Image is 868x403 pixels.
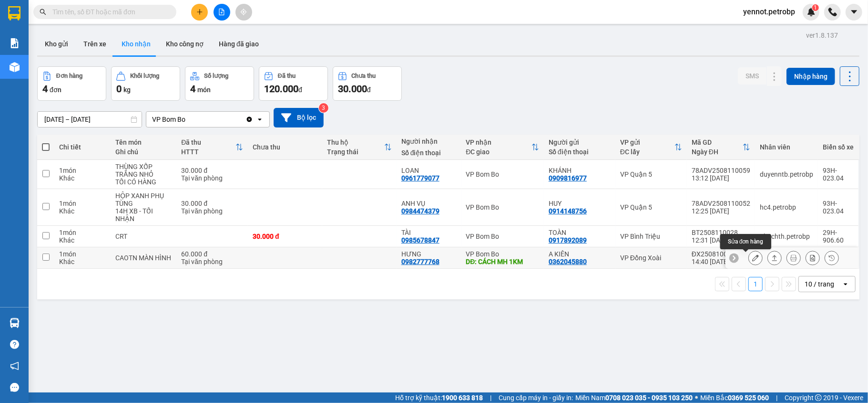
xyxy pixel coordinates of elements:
[466,148,531,156] div: ĐC giao
[10,383,19,392] span: message
[401,250,457,258] div: HƯNG
[367,86,371,94] span: đ
[327,148,384,156] div: Trạng thái
[466,138,531,146] div: VP nhận
[815,394,822,401] span: copyright
[253,143,317,151] div: Chưa thu
[59,143,106,151] div: Chi tiết
[319,103,328,113] sup: 3
[185,66,254,101] button: Số lượng4món
[115,192,172,207] div: HỘP XANH PHỤ TÙNG
[204,73,228,79] div: Số lượng
[59,250,106,258] div: 1 món
[152,115,185,124] div: VP Bom Bo
[401,207,439,215] div: 0984474379
[59,174,106,182] div: Khác
[10,38,20,48] img: solution-icon
[59,258,106,265] div: Khác
[181,138,235,146] div: Đã thu
[240,9,247,15] span: aim
[59,207,106,215] div: Khác
[259,66,328,101] button: Đã thu120.000đ
[728,394,769,402] strong: 0369 525 060
[111,66,180,101] button: Khối lượng0kg
[466,250,539,258] div: VP Bom Bo
[490,392,491,403] span: |
[692,148,743,156] div: Ngày ĐH
[442,394,483,402] strong: 1900 633 818
[549,174,587,182] div: 0909816977
[218,9,225,15] span: file-add
[842,280,849,288] svg: open
[181,258,243,265] div: Tại văn phòng
[401,258,439,265] div: 0982777768
[37,32,76,55] button: Kho gửi
[692,174,750,182] div: 13:12 [DATE]
[687,135,755,160] th: Toggle SortBy
[235,4,252,21] button: aim
[805,279,834,289] div: 10 / trang
[196,9,203,15] span: plus
[401,229,457,236] div: TÀI
[197,86,211,94] span: món
[692,229,750,236] div: BT2508110028
[181,167,243,174] div: 30.000 đ
[466,203,539,211] div: VP Bom Bo
[549,250,611,258] div: A KIÊN
[692,236,750,244] div: 12:31 [DATE]
[115,233,172,240] div: CRT
[401,138,457,145] div: Người nhận
[814,4,817,11] span: 1
[52,7,165,17] input: Tìm tên, số ĐT hoặc mã đơn
[38,112,142,127] input: Select a date range.
[130,73,159,79] div: Khối lượng
[191,4,208,21] button: plus
[59,229,106,236] div: 1 món
[333,66,402,101] button: Chưa thu30.000đ
[466,233,539,240] div: VP Bom Bo
[466,170,539,178] div: VP Bom Bo
[748,251,763,265] div: Sửa đơn hàng
[50,86,61,94] span: đơn
[352,73,376,79] div: Chưa thu
[116,83,122,95] span: 0
[760,143,813,151] div: Nhân viên
[549,138,611,146] div: Người gửi
[828,8,837,16] img: phone-icon
[786,68,835,85] button: Nhập hàng
[549,229,611,236] div: TOÀN
[850,8,858,16] span: caret-down
[115,138,172,146] div: Tên món
[846,4,862,21] button: caret-down
[123,86,131,94] span: kg
[115,207,172,223] div: 14H XB - TỐI NHẬN
[401,200,457,207] div: ANH VỤ
[620,203,682,211] div: VP Quận 5
[115,163,172,178] div: THÙNG XỐP TRẮNG NHỎ
[327,138,384,146] div: Thu hộ
[620,233,682,240] div: VP Bình Triệu
[274,108,324,127] button: Bộ lọc
[59,200,106,207] div: 1 món
[115,254,172,262] div: CAOTN MÀN HÌNH
[401,167,457,174] div: LOAN
[401,174,439,182] div: 0961779077
[620,170,682,178] div: VP Quận 5
[692,250,750,258] div: ĐX2508100012
[115,148,172,156] div: Ghi chú
[620,138,674,146] div: VP gửi
[158,32,211,55] button: Kho công nợ
[264,83,298,95] span: 120.000
[575,392,693,403] span: Miền Nam
[176,135,248,160] th: Toggle SortBy
[605,394,693,402] strong: 0708 023 035 - 0935 103 250
[253,233,317,240] div: 30.000 đ
[59,236,106,244] div: Khác
[767,251,782,265] div: Giao hàng
[401,149,457,157] div: Số điện thoại
[549,200,611,207] div: HUY
[8,6,20,21] img: logo-vxr
[738,67,766,85] button: SMS
[823,200,854,215] div: 93H-023.04
[748,277,763,291] button: 1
